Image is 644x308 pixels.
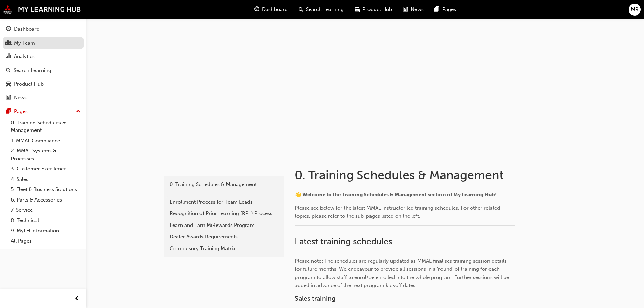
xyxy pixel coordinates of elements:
[403,5,408,14] span: news-icon
[429,3,461,17] a: pages-iconPages
[629,4,641,16] button: MR
[6,40,11,46] span: people-icon
[3,22,84,105] button: DashboardMy TeamAnalyticsSearch LearningProduct HubNews
[3,78,84,90] a: Product Hub
[8,226,84,236] a: 9. MyLH Information
[8,174,84,185] a: 4. Sales
[293,3,349,17] a: search-iconSearch Learning
[14,25,40,33] div: Dashboard
[8,236,84,246] a: All Pages
[349,3,398,17] a: car-iconProduct Hub
[6,95,11,101] span: news-icon
[170,210,278,217] div: Recognition of Prior Learning (RPL) Process
[6,54,11,60] span: chart-icon
[3,50,84,63] a: Analytics
[76,107,81,116] span: up-icon
[355,5,360,14] span: car-icon
[254,5,259,14] span: guage-icon
[166,219,281,231] a: Learn and Earn MiRewards Program
[170,221,278,229] div: Learn and Earn MiRewards Program
[295,258,510,288] span: Please note: The schedules are regularly updated as MMAL finalises training session details for f...
[166,208,281,219] a: Recognition of Prior Learning (RPL) Process
[3,23,84,35] a: Dashboard
[8,195,84,205] a: 6. Parts & Accessories
[3,5,81,14] img: mmal
[3,37,84,49] a: My Team
[8,118,84,136] a: 0. Training Schedules & Management
[166,243,281,255] a: Compulsory Training Matrix
[166,196,281,208] a: Enrollment Process for Team Leads
[170,181,278,188] div: 0. Training Schedules & Management
[262,6,288,14] span: Dashboard
[434,5,439,14] span: pages-icon
[3,105,84,118] button: Pages
[14,108,28,115] div: Pages
[3,64,84,77] a: Search Learning
[295,205,501,219] span: Please see below for the latest MMAL instructor led training schedules. For other related topics,...
[14,53,35,61] div: Analytics
[295,294,336,302] span: Sales training
[14,80,44,88] div: Product Hub
[6,109,11,115] span: pages-icon
[8,215,84,226] a: 8. Technical
[631,6,639,14] span: MR
[8,205,84,215] a: 7. Service
[170,245,278,253] div: Compulsory Training Matrix
[6,68,11,74] span: search-icon
[8,136,84,146] a: 1. MMAL Compliance
[8,164,84,174] a: 3. Customer Excellence
[6,26,11,32] span: guage-icon
[170,198,278,206] div: Enrollment Process for Team Leads
[3,92,84,104] a: News
[306,6,344,14] span: Search Learning
[8,146,84,164] a: 2. MMAL Systems & Processes
[299,5,303,14] span: search-icon
[6,81,11,87] span: car-icon
[14,39,35,47] div: My Team
[14,94,27,102] div: News
[295,168,517,183] h1: 0. Training Schedules & Management
[14,67,51,74] div: Search Learning
[362,6,392,14] span: Product Hub
[170,233,278,241] div: Dealer Awards Requirements
[166,179,281,190] a: 0. Training Schedules & Management
[8,184,84,195] a: 5. Fleet & Business Solutions
[249,3,293,17] a: guage-iconDashboard
[442,6,456,14] span: Pages
[295,236,392,247] span: Latest training schedules
[398,3,429,17] a: news-iconNews
[411,6,424,14] span: News
[166,231,281,243] a: Dealer Awards Requirements
[74,294,79,303] span: prev-icon
[295,192,497,198] span: 👋 Welcome to the Training Schedules & Management section of My Learning Hub!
